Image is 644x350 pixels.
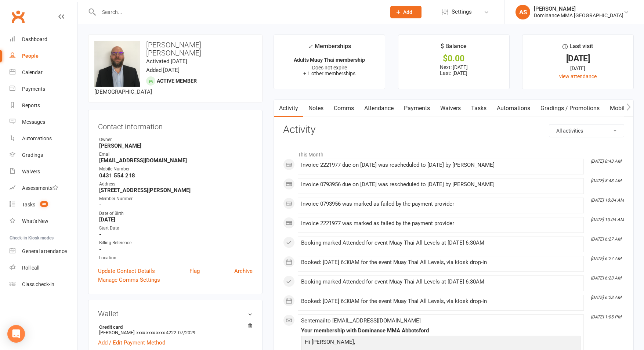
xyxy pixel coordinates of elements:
i: [DATE] 10:04 AM [591,198,624,203]
div: AS [515,5,530,19]
strong: [DATE] [99,216,253,223]
span: Settings [452,4,472,20]
a: Automations [492,100,535,117]
div: Invoice 0793956 was marked as failed by the payment provider [301,201,580,207]
a: Comms [329,100,359,117]
a: Archive [234,267,253,275]
i: [DATE] 10:04 AM [591,217,624,222]
span: [DEMOGRAPHIC_DATA] [94,89,152,95]
a: Payments [399,100,435,117]
a: Attendance [359,100,399,117]
a: Assessments [10,180,77,196]
div: Start Date [99,225,253,232]
div: Waivers [22,169,40,174]
div: Invoice 0793956 due on [DATE] was rescheduled to [DATE] by [PERSON_NAME] [301,181,580,188]
div: Owner [99,136,253,143]
a: Tasks [466,100,492,117]
a: Flag [189,267,200,275]
a: What's New [10,213,77,230]
div: Calendar [22,69,43,75]
div: Booked: [DATE] 6:30AM for the event Muay Thai All Levels, via kiosk drop-in [301,259,580,266]
span: Add [403,9,412,15]
a: Add / Edit Payment Method [98,338,165,347]
h3: [PERSON_NAME] [PERSON_NAME] [94,41,256,57]
div: Address [99,181,253,188]
strong: [EMAIL_ADDRESS][DOMAIN_NAME] [99,157,253,164]
i: [DATE] 1:05 PM [591,314,621,320]
strong: - [99,246,253,253]
p: Next: [DATE] Last: [DATE] [405,64,503,76]
div: Date of Birth [99,210,253,217]
div: Assessments [22,185,58,191]
div: Mobile Number [99,166,253,173]
a: Calendar [10,64,77,81]
li: This Month [283,147,624,159]
i: [DATE] 8:43 AM [591,159,621,164]
div: Billing Reference [99,239,253,246]
div: People [22,53,39,59]
div: Invoice 2221977 was marked as failed by the payment provider [301,220,580,227]
span: 48 [40,201,48,207]
div: Reports [22,102,40,108]
time: Activated [DATE] [146,58,187,65]
div: Tasks [22,202,35,208]
strong: Adults Muay Thai membership [294,57,365,63]
i: [DATE] 6:23 AM [591,275,621,281]
p: Hi [PERSON_NAME], [303,338,579,348]
a: People [10,48,77,64]
a: Clubworx [9,7,27,26]
div: Last visit [562,42,593,55]
div: Open Intercom Messenger [7,325,25,343]
div: Your membership with Dominance MMA Abbotsford [301,328,580,334]
i: [DATE] 6:23 AM [591,295,621,300]
div: Dominance MMA [GEOGRAPHIC_DATA] [534,12,623,19]
a: Gradings / Promotions [535,100,605,117]
strong: - [99,231,253,238]
div: $ Balance [441,42,467,55]
span: Active member [157,78,197,84]
div: Messages [22,119,45,125]
time: Added [DATE] [146,67,180,73]
a: Dashboard [10,31,77,48]
strong: - [99,202,253,208]
a: Roll call [10,260,77,276]
div: Roll call [22,265,39,271]
div: [PERSON_NAME] [534,6,623,12]
strong: [STREET_ADDRESS][PERSON_NAME] [99,187,253,194]
a: Gradings [10,147,77,163]
div: Payments [22,86,45,92]
i: ✓ [308,43,313,50]
div: Member Number [99,195,253,202]
a: Update Contact Details [98,267,155,275]
div: [DATE] [529,64,627,72]
a: Waivers [435,100,466,117]
div: Automations [22,136,52,141]
a: Reports [10,97,77,114]
i: [DATE] 6:27 AM [591,237,621,242]
div: Class check-in [22,281,54,287]
div: $0.00 [405,55,503,62]
div: Gradings [22,152,43,158]
a: Payments [10,81,77,97]
strong: 0431 554 218 [99,172,253,179]
span: 07/2029 [178,330,195,335]
div: General attendance [22,248,67,254]
i: [DATE] 6:27 AM [591,256,621,261]
a: General attendance kiosk mode [10,243,77,260]
input: Search... [97,7,381,17]
button: Add [390,6,422,18]
div: [DATE] [529,55,627,62]
span: Sent email to [EMAIL_ADDRESS][DOMAIN_NAME] [301,317,421,324]
div: Booking marked Attended for event Muay Thai All Levels at [DATE] 6:30AM [301,240,580,246]
a: Notes [303,100,329,117]
span: xxxx xxxx xxxx 4222 [136,330,176,335]
div: Dashboard [22,36,47,42]
div: Memberships [308,42,351,55]
div: Booked: [DATE] 6:30AM for the event Muay Thai All Levels, via kiosk drop-in [301,298,580,304]
a: view attendance [559,73,597,79]
h3: Wallet [98,310,253,318]
div: Location [99,255,253,261]
li: [PERSON_NAME] [98,323,253,336]
div: What's New [22,218,48,224]
div: Invoice 2221977 due on [DATE] was rescheduled to [DATE] by [PERSON_NAME] [301,162,580,168]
